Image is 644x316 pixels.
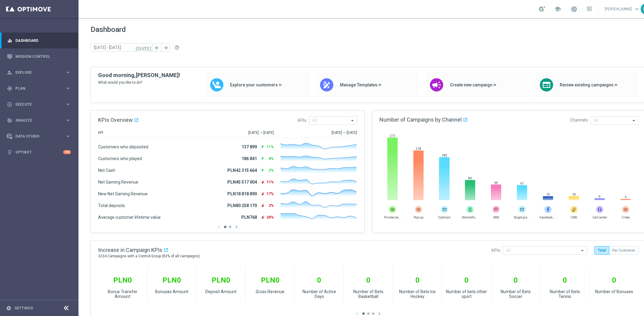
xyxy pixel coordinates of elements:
i: keyboard_arrow_right [65,101,71,107]
i: keyboard_arrow_right [65,70,71,75]
span: Analyze [15,119,65,122]
span: keyboard_arrow_down [633,6,640,12]
div: Optibot [7,144,71,160]
i: play_circle_outline [7,102,12,107]
i: settings [6,305,11,311]
div: +10 [63,150,71,154]
button: equalizer Dashboard [7,38,71,43]
div: Execute [7,102,65,107]
div: Explore [7,70,65,75]
i: keyboard_arrow_right [65,117,71,123]
span: Explore [15,71,65,74]
button: play_circle_outline Execute keyboard_arrow_right [7,102,71,107]
span: school [554,6,561,12]
i: keyboard_arrow_right [65,85,71,91]
i: lightbulb [7,150,12,155]
span: Data Studio [15,135,65,138]
a: Mission Control [15,48,71,64]
a: Settings [14,306,33,310]
a: Optibot [15,144,63,160]
a: Dashboard [15,33,71,48]
a: [PERSON_NAME]keyboard_arrow_down [604,5,641,14]
button: gps_fixed Plan keyboard_arrow_right [7,86,71,91]
div: Analyze [7,118,65,123]
div: Dashboard [7,33,71,48]
i: person_search [7,70,12,75]
i: track_changes [7,118,12,123]
button: Data Studio keyboard_arrow_right [7,134,71,139]
button: track_changes Analyze keyboard_arrow_right [7,118,71,123]
button: lightbulb Optibot +10 [7,150,71,155]
button: Mission Control [7,54,71,59]
span: Plan [15,87,65,90]
span: Execute [15,103,65,106]
i: equalizer [7,38,12,43]
div: Plan [7,86,65,91]
i: gps_fixed [7,86,12,91]
div: Mission Control [7,48,71,64]
button: person_search Explore keyboard_arrow_right [7,70,71,75]
i: keyboard_arrow_right [65,133,71,139]
div: Data Studio [7,134,65,139]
